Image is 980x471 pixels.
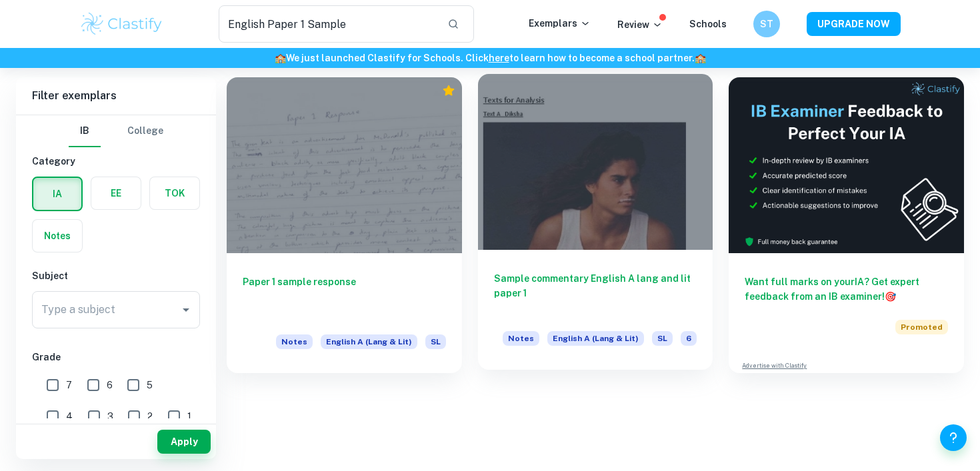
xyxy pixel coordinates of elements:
p: Review [617,17,663,32]
button: Notes [33,220,82,252]
a: Advertise with Clastify [742,361,807,370]
span: 7 [66,378,72,392]
h6: Grade [32,350,200,364]
span: SL [652,331,673,346]
span: Notes [503,331,539,346]
button: EE [91,177,141,209]
span: 2 [147,409,153,424]
button: TOK [150,177,199,209]
span: 1 [187,409,191,424]
button: Open [177,300,195,319]
span: 🏫 [275,53,286,63]
img: Thumbnail [729,77,964,253]
a: Paper 1 sample responseNotesEnglish A (Lang & Lit)SL [227,77,462,373]
span: 6 [681,331,697,346]
input: Search for any exemplars... [219,5,437,43]
h6: Category [32,154,200,169]
span: 4 [66,409,73,424]
p: Exemplars [529,16,591,31]
div: Filter type choice [69,115,163,147]
button: IB [69,115,101,147]
h6: Want full marks on your IA ? Get expert feedback from an IB examiner! [745,274,948,304]
h6: Sample commentary English A lang and lit paper 1 [494,271,697,315]
button: ST [753,11,780,37]
span: 3 [107,409,113,424]
h6: We just launched Clastify for Schools. Click to learn how to become a school partner. [3,51,977,65]
h6: Paper 1 sample response [243,274,446,318]
span: 6 [107,378,113,392]
span: 🎯 [885,291,896,302]
span: 5 [147,378,153,392]
span: English A (Lang & Lit) [547,331,644,346]
a: Want full marks on yourIA? Get expert feedback from an IB examiner!PromotedAdvertise with Clastify [729,77,964,373]
span: SL [425,334,446,349]
a: Schools [689,19,727,29]
h6: ST [759,17,775,31]
h6: Subject [32,268,200,283]
img: Clastify logo [79,11,164,37]
span: 🏫 [695,53,706,63]
div: Premium [442,84,455,97]
span: English A (Lang & Lit) [321,334,417,349]
a: Sample commentary English A lang and lit paper 1NotesEnglish A (Lang & Lit)SL6 [478,77,713,373]
button: UPGRADE NOW [807,12,901,36]
button: Help and Feedback [940,424,967,451]
h6: Filter exemplars [16,77,216,115]
span: Promoted [895,320,948,334]
button: Apply [157,430,211,454]
button: IA [33,178,81,210]
span: Notes [276,334,313,349]
a: here [489,53,509,63]
button: College [127,115,163,147]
